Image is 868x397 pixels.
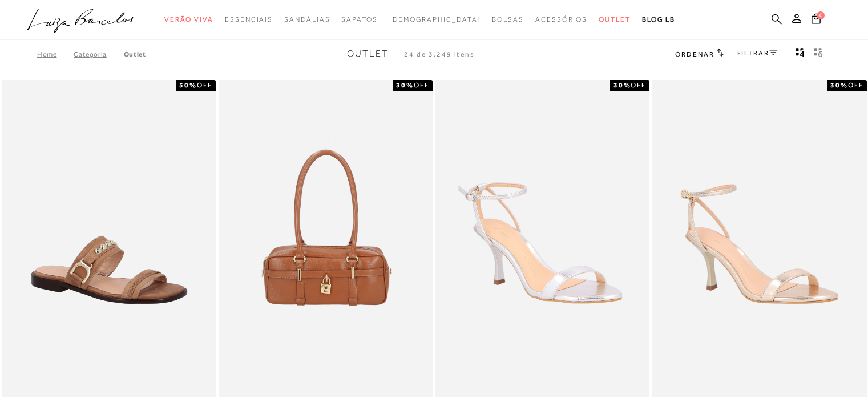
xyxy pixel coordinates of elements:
a: noSubCategoriesText [535,9,587,30]
a: noSubCategoriesText [164,9,213,30]
span: Verão Viva [164,15,213,23]
span: Sapatos [341,15,377,23]
a: noSubCategoriesText [225,9,273,30]
a: noSubCategoriesText [341,9,377,30]
span: OFF [197,81,212,89]
a: Categoria [74,50,123,58]
span: Essenciais [225,15,273,23]
strong: 50% [179,81,197,89]
a: noSubCategoriesText [284,9,330,30]
a: noSubCategoriesText [389,9,481,30]
button: 0 [808,13,824,28]
strong: 30% [613,81,631,89]
span: BLOG LB [642,15,675,23]
span: [DEMOGRAPHIC_DATA] [389,15,481,23]
span: Outlet [347,49,389,59]
a: noSubCategoriesText [599,9,631,30]
a: noSubCategoriesText [492,9,524,30]
span: 24 de 3.249 itens [404,50,475,58]
span: Outlet [599,15,631,23]
span: OFF [414,81,429,89]
span: Bolsas [492,15,524,23]
strong: 30% [396,81,414,89]
a: Outlet [124,50,146,58]
span: Sandálias [284,15,330,23]
a: FILTRAR [737,49,777,57]
span: Ordenar [675,50,714,58]
span: Acessórios [535,15,587,23]
button: gridText6Desc [810,47,826,62]
a: BLOG LB [642,9,675,30]
span: OFF [631,81,646,89]
button: Mostrar 4 produtos por linha [792,47,808,62]
span: OFF [848,81,863,89]
strong: 30% [830,81,848,89]
a: Home [37,50,74,58]
span: 0 [817,11,825,19]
